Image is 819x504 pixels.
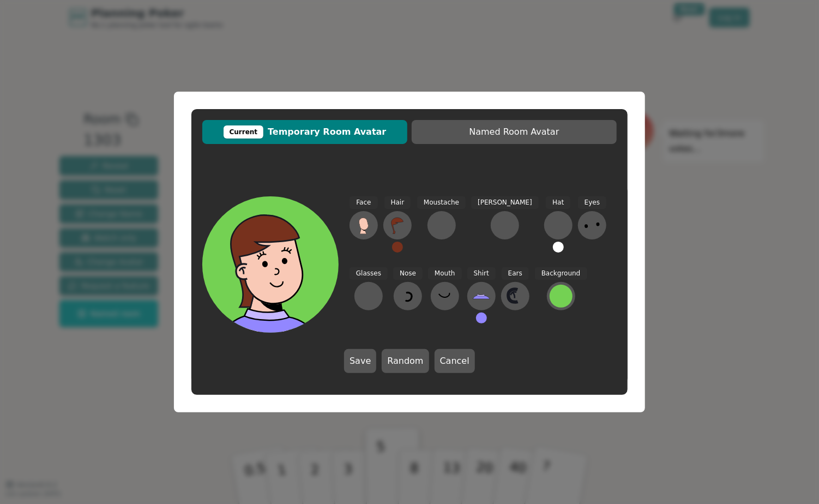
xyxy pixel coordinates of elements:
[393,267,423,280] span: Nose
[435,349,475,373] button: Cancel
[382,349,429,373] button: Random
[412,120,617,144] button: Named Room Avatar
[578,196,606,209] span: Eyes
[417,196,466,209] span: Moustache
[467,267,496,280] span: Shirt
[417,125,611,139] span: Named Room Avatar
[546,196,570,209] span: Hat
[202,120,407,144] button: CurrentTemporary Room Avatar
[428,267,462,280] span: Mouth
[208,125,402,139] span: Temporary Room Avatar
[344,349,376,373] button: Save
[502,267,529,280] span: Ears
[350,196,377,209] span: Face
[535,267,587,280] span: Background
[384,196,411,209] span: Hair
[350,267,388,280] span: Glasses
[224,125,264,139] div: Current
[471,196,539,209] span: [PERSON_NAME]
